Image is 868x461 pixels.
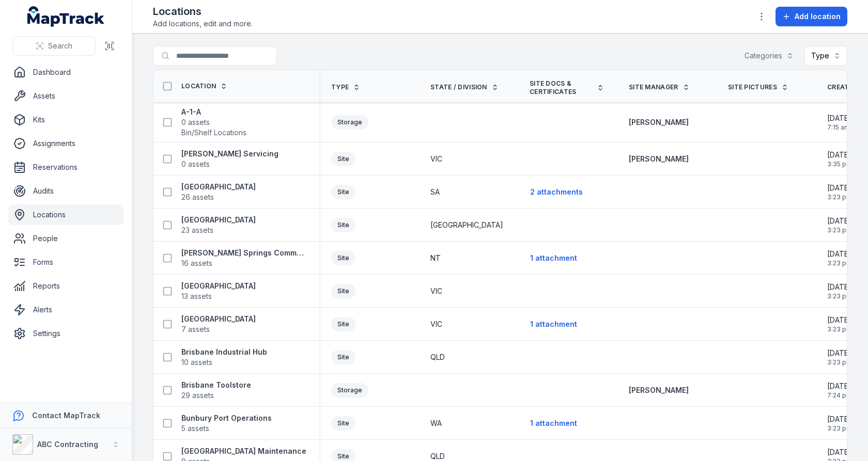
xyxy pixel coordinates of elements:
[530,314,578,334] button: 1 attachment
[27,6,105,27] a: MapTrack
[827,325,852,333] span: 3:23 pm
[827,381,852,391] span: [DATE]
[181,128,246,138] span: Bin/Shelf Locations
[629,83,690,91] a: Site Manager
[827,424,852,433] span: 3:23 pm
[629,385,689,395] a: [PERSON_NAME]
[181,281,256,301] a: [GEOGRAPHIC_DATA]13 assets
[181,291,212,301] span: 13 assets
[827,249,852,267] time: 05/02/2025, 3:23:04 pm
[827,216,852,226] span: [DATE]
[827,414,852,424] span: [DATE]
[629,154,689,164] strong: [PERSON_NAME]
[331,185,355,199] div: Site
[181,192,214,202] span: 26 assets
[8,204,123,225] a: Locations
[629,83,678,91] span: Site Manager
[430,154,442,164] span: VIC
[331,152,355,166] div: Site
[181,380,251,401] a: Brisbane Toolstore29 assets
[530,182,583,202] button: 2 attachments
[827,249,852,259] span: [DATE]
[738,46,800,66] button: Categories
[8,252,123,273] a: Forms
[430,418,442,428] span: WA
[331,218,355,232] div: Site
[48,41,72,51] span: Search
[181,281,256,291] strong: [GEOGRAPHIC_DATA]
[827,216,852,234] time: 05/02/2025, 3:23:04 pm
[331,317,355,331] div: Site
[181,314,256,324] strong: [GEOGRAPHIC_DATA]
[181,380,251,390] strong: Brisbane Toolstore
[331,83,360,91] a: Type
[827,315,852,333] time: 05/02/2025, 3:23:04 pm
[181,182,256,192] strong: [GEOGRAPHIC_DATA]
[181,215,256,225] strong: [GEOGRAPHIC_DATA]
[181,423,209,434] span: 5 assets
[181,107,246,117] strong: A-1-A
[430,319,442,329] span: VIC
[827,292,852,300] span: 3:23 pm
[331,350,355,364] div: Site
[8,276,123,296] a: Reports
[827,315,852,325] span: [DATE]
[827,183,852,201] time: 05/02/2025, 3:23:04 pm
[181,117,210,128] span: 0 assets
[430,220,503,230] span: [GEOGRAPHIC_DATA]
[8,299,123,320] a: Alerts
[331,416,355,431] div: Site
[181,390,214,401] span: 29 assets
[827,193,852,201] span: 3:23 pm
[795,11,841,22] span: Add location
[181,446,306,456] strong: [GEOGRAPHIC_DATA] Maintenance
[827,282,852,300] time: 05/02/2025, 3:23:04 pm
[181,107,246,138] a: A-1-A0 assetsBin/Shelf Locations
[331,284,355,298] div: Site
[181,248,306,268] a: [PERSON_NAME] Springs Commercial Hub16 assets
[181,149,278,159] strong: [PERSON_NAME] Servicing
[430,286,442,296] span: VIC
[728,83,788,91] a: Site pictures
[331,383,368,398] div: Storage
[181,314,256,335] a: [GEOGRAPHIC_DATA]7 assets
[181,159,210,169] span: 0 assets
[181,149,278,169] a: [PERSON_NAME] Servicing0 assets
[430,83,499,91] a: State / Division
[181,225,213,235] span: 23 assets
[530,414,578,433] button: 1 attachment
[827,226,852,234] span: 3:23 pm
[8,181,123,201] a: Audits
[827,150,852,168] time: 30/06/2025, 3:35:12 pm
[776,7,847,26] button: Add location
[8,157,123,178] a: Reservations
[181,82,227,90] a: Location
[827,358,852,367] span: 3:23 pm
[181,248,306,258] strong: [PERSON_NAME] Springs Commercial Hub
[827,447,852,457] span: [DATE]
[8,228,123,249] a: People
[827,282,852,292] span: [DATE]
[37,440,98,449] strong: ABC Contracting
[827,259,852,267] span: 3:23 pm
[827,414,852,433] time: 05/02/2025, 3:23:04 pm
[827,123,851,132] span: 7:15 am
[181,347,267,357] strong: Brisbane Industrial Hub
[827,160,852,168] span: 3:35 pm
[8,62,123,83] a: Dashboard
[827,113,851,123] span: [DATE]
[12,36,96,56] button: Search
[430,253,441,263] span: NT
[8,323,123,344] a: Settings
[181,258,212,268] span: 16 assets
[530,80,593,96] span: Site Docs & Certificates
[629,117,689,128] strong: [PERSON_NAME]
[181,413,272,434] a: Bunbury Port Operations5 assets
[827,381,852,400] time: 23/01/2025, 7:24:08 pm
[430,187,440,197] span: SA
[331,115,368,130] div: Storage
[827,391,852,400] span: 7:24 pm
[8,109,123,130] a: Kits
[827,150,852,160] span: [DATE]
[827,183,852,193] span: [DATE]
